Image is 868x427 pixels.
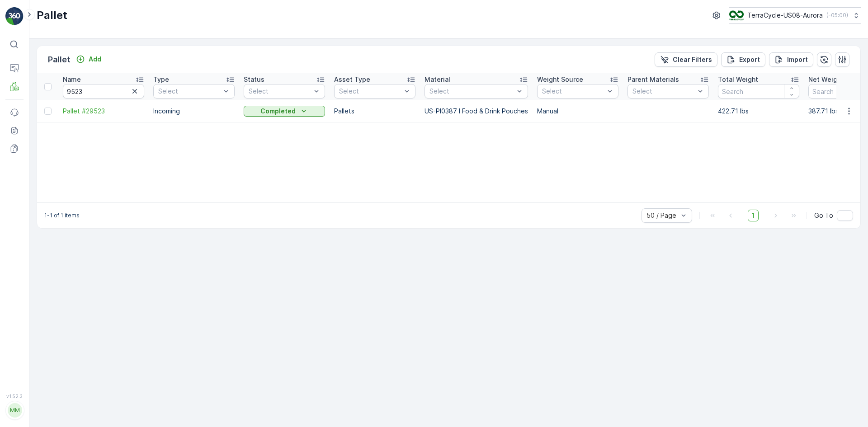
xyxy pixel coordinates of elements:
[729,7,861,23] button: TerraCycle-US08-Aurora(-05:00)
[334,75,370,84] p: Asset Type
[339,87,401,96] p: Select
[748,210,759,221] span: 1
[37,8,67,23] p: Pallet
[655,52,717,67] button: Clear Filters
[718,107,799,116] p: 422.71 lbs
[729,10,744,20] img: image_ci7OI47.png
[627,75,679,84] p: Parent Materials
[89,55,101,64] p: Add
[718,75,758,84] p: Total Weight
[44,108,52,115] div: Toggle Row Selected
[425,75,450,84] p: Material
[63,75,81,84] p: Name
[632,87,695,96] p: Select
[5,7,24,25] img: logo
[249,87,311,96] p: Select
[244,106,325,117] button: Completed
[769,52,813,67] button: Import
[747,11,823,20] p: TerraCycle-US08-Aurora
[721,52,765,67] button: Export
[153,75,169,84] p: Type
[158,87,221,96] p: Select
[5,394,24,399] span: v 1.52.3
[44,212,80,219] p: 1-1 of 1 items
[153,107,235,116] p: Incoming
[334,107,415,116] p: Pallets
[826,12,848,19] p: ( -05:00 )
[537,107,618,116] p: Manual
[5,401,24,420] button: MM
[429,87,514,96] p: Select
[808,75,844,84] p: Net Weight
[542,87,604,96] p: Select
[260,107,296,116] p: Completed
[63,107,144,116] a: Pallet #29523
[787,55,808,64] p: Import
[8,403,22,418] div: MM
[718,84,799,99] input: Search
[537,75,583,84] p: Weight Source
[48,53,71,66] p: Pallet
[739,55,760,64] p: Export
[814,211,833,220] span: Go To
[244,75,264,84] p: Status
[673,55,712,64] p: Clear Filters
[72,54,105,65] button: Add
[425,107,528,116] p: US-PI0387 I Food & Drink Pouches
[63,84,144,99] input: Search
